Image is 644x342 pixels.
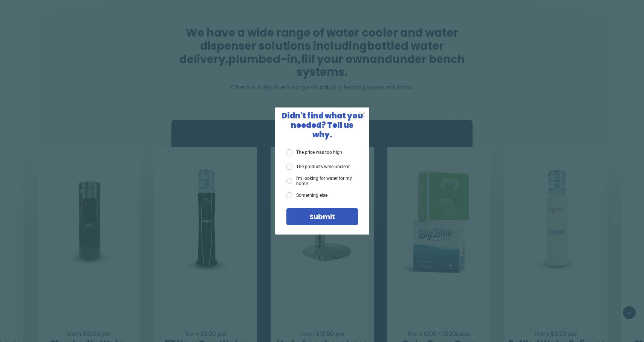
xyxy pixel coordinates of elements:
[309,212,335,221] span: Submit
[286,192,327,198] label: Something else
[286,176,358,187] label: I'm looking for water for my home
[594,292,633,331] iframe: Chatbot
[359,110,366,119] span: X
[286,149,342,155] label: The price was too high
[281,110,363,140] span: Didn't find what you needed? Tell us why.
[286,164,350,170] label: The products were unclear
